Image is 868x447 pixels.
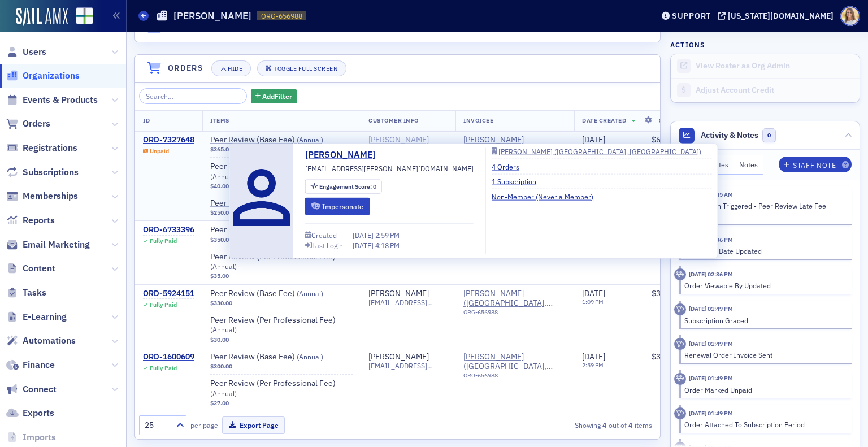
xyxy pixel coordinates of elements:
[210,162,353,181] span: Peer Review (Per Professional Fee)
[23,238,90,251] span: Email Marketing
[689,305,733,313] time: 5/1/2025 01:49 PM
[143,352,194,362] a: ORD-1600609
[6,383,57,396] a: Connect
[210,116,229,124] span: Items
[674,407,686,419] div: Activity
[210,135,353,145] a: Peer Review (Base Fee) (Annual)
[684,201,844,222] div: Automation Triggered - Peer Review Late Fee ([DATE])
[6,238,90,251] a: Email Marketing
[190,420,218,430] label: per page
[463,352,566,383] span: Gary L. Russell (Fayetteville, AR)
[6,190,78,202] a: Memberships
[210,183,229,190] span: $40.00
[210,135,353,145] span: Peer Review (Base Fee)
[210,363,232,370] span: $300.00
[492,161,528,171] a: 4 Orders
[492,176,545,186] a: 1 Subscription
[6,431,56,444] a: Imports
[210,300,232,307] span: $330.00
[701,129,758,141] span: Activity & Notes
[793,162,836,168] div: Staff Note
[689,374,733,382] time: 5/1/2025 01:49 PM
[305,163,474,173] span: [EMAIL_ADDRESS][PERSON_NAME][DOMAIN_NAME]
[305,197,370,215] button: Impersonate
[23,46,46,58] span: Users
[6,214,55,227] a: Reports
[6,118,50,130] a: Orders
[210,236,232,244] span: $350.00
[498,148,701,154] div: [PERSON_NAME] ([GEOGRAPHIC_DATA], [GEOGRAPHIC_DATA])
[210,379,353,398] a: Peer Review (Per Professional Fee) (Annual)
[23,94,98,106] span: Events & Products
[368,298,448,307] span: [EMAIL_ADDRESS][PERSON_NAME][DOMAIN_NAME]
[261,11,302,21] span: ORG-656988
[297,289,323,298] span: ( Annual )
[145,419,170,431] div: 25
[23,359,55,371] span: Finance
[143,135,194,145] a: ORD-7327648
[6,166,79,179] a: Subscriptions
[463,289,566,320] span: Gary L. Russell (Fayetteville, AR)
[305,148,384,162] a: [PERSON_NAME]
[368,135,429,145] a: [PERSON_NAME]
[375,241,400,250] span: 4:18 PM
[353,241,375,250] span: [DATE]
[6,262,55,275] a: Content
[689,340,733,348] time: 5/1/2025 01:49 PM
[627,420,635,430] strong: 4
[143,289,194,299] a: ORD-5924151
[210,172,237,181] span: ( Annual )
[684,385,844,395] div: Order Marked Unpaid
[492,148,711,155] a: [PERSON_NAME] ([GEOGRAPHIC_DATA], [GEOGRAPHIC_DATA])
[225,23,246,33] span: $0.00
[684,419,844,429] div: Order Attached To Subscription Period
[23,311,67,323] span: E-Learning
[150,237,177,245] div: Fully Paid
[312,242,343,248] div: Last Login
[368,352,429,362] div: [PERSON_NAME]
[674,373,686,385] div: Activity
[601,420,609,430] strong: 4
[319,183,373,190] span: Engagement Score :
[23,431,56,444] span: Imports
[674,338,686,350] div: Activity
[210,209,232,216] span: $250.00
[23,287,46,299] span: Tasks
[23,214,55,227] span: Reports
[463,289,566,309] a: [PERSON_NAME] ([GEOGRAPHIC_DATA], [GEOGRAPHIC_DATA])
[652,351,681,362] span: $327.00
[463,309,566,320] div: ORG-656988
[582,134,605,145] span: [DATE]
[718,12,837,20] button: [US_STATE][DOMAIN_NAME]
[762,128,776,142] span: 0
[734,155,763,175] button: Notes
[222,416,285,434] button: Export Page
[143,225,194,235] a: ORD-6733396
[274,66,337,72] div: Toggle Full Screen
[23,190,78,202] span: Memberships
[262,91,292,101] span: Add Filter
[463,372,566,383] div: ORG-656988
[779,157,852,172] button: Staff Note
[168,62,203,74] h4: Orders
[6,287,46,299] a: Tasks
[582,116,626,124] span: Date Created
[492,191,602,201] a: Non-Member (Never a Member)
[463,135,566,155] span: Gary L. Russell (Fayetteville, AR)
[210,352,353,362] span: Peer Review (Base Fee)
[210,315,353,335] span: Peer Review (Per Professional Fee)
[684,315,844,326] div: Subscription Graced
[368,116,419,124] span: Customer Info
[689,270,733,278] time: 5/1/2025 02:36 PM
[463,135,566,166] span: Gary L. Russell (Fayetteville, AR)
[210,252,353,272] a: Peer Review (Per Professional Fee) (Annual)
[463,116,493,124] span: Invoicee
[23,407,54,419] span: Exports
[6,311,67,323] a: E-Learning
[6,46,46,58] a: Users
